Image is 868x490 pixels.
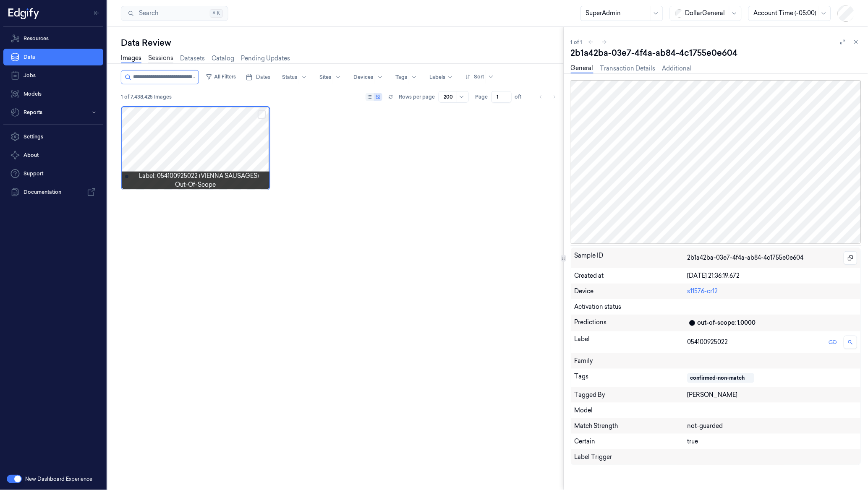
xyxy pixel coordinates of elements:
div: Label [575,335,688,350]
div: Predictions [575,318,688,328]
span: Label: 054100925022 (VIENNA SAUSAGES) [139,172,259,180]
div: true [688,437,858,446]
div: not-guarded [688,422,858,430]
button: About [3,147,103,164]
button: Search⌘K [121,6,228,21]
button: Select row [258,110,266,119]
span: Search [136,9,158,18]
a: Settings [3,128,103,145]
p: Rows per page [399,93,435,101]
div: Tags [575,372,688,384]
a: Catalog [212,54,234,63]
button: Reports [3,104,103,121]
span: out-of-scope [175,180,216,189]
a: Additional [662,64,692,73]
nav: pagination [535,91,560,103]
div: Model [575,406,688,415]
div: 2b1a42ba-03e7-4f4a-ab84-4c1755e0e604 [688,251,858,265]
div: Match Strength [575,422,688,430]
div: out-of-scope: 1.0000 [698,318,756,327]
div: Sample ID [575,251,688,265]
a: Images [121,54,141,63]
a: Models [3,86,103,102]
span: of 1 [515,93,528,101]
a: Sessions [148,54,173,63]
div: Activation status [575,302,858,311]
div: Label Trigger [575,453,858,461]
div: Device [575,287,688,296]
div: 2b1a42ba-03e7-4f4a-ab84-4c1755e0e604 [571,47,861,59]
button: All Filters [202,70,239,83]
a: Transaction Details [600,64,656,73]
span: 1 of 7,438,425 Images [121,93,172,101]
span: Page [476,93,488,101]
div: Certain [575,437,688,446]
button: Dates [243,70,274,84]
div: confirmed-non-match [690,374,745,382]
a: General [571,64,593,73]
span: 1 of 1 [571,39,583,46]
span: Dates [256,73,270,81]
div: Data Review [121,37,564,49]
a: Pending Updates [241,54,290,63]
div: [PERSON_NAME] [688,391,858,399]
a: Support [3,165,103,182]
a: Documentation [3,184,103,201]
a: Resources [3,30,103,47]
a: Datasets [180,54,205,63]
a: Data [3,49,103,65]
div: Tagged By [575,391,688,399]
button: Toggle Navigation [90,6,103,20]
div: [DATE] 21:36:19.672 [688,271,858,280]
div: Created at [575,271,688,280]
a: Jobs [3,67,103,84]
a: s11576-cr12 [688,287,718,295]
div: Family [575,357,858,365]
